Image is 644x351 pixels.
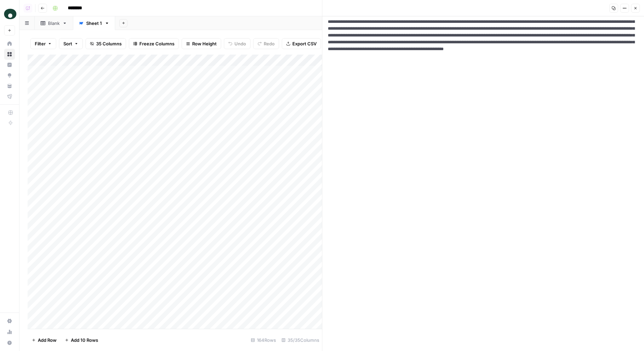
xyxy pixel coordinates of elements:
a: Blank [35,16,73,30]
button: Row Height [182,38,221,49]
span: 35 Columns [96,40,122,47]
a: Insights [4,59,15,70]
button: 35 Columns [86,38,126,49]
a: Sheet 1 [73,16,115,30]
button: Workspace: Oyster [4,5,15,23]
span: Filter [35,40,46,47]
button: Undo [224,38,250,49]
a: Opportunities [4,70,15,81]
button: Add 10 Rows [61,335,102,346]
a: Your Data [4,81,15,91]
a: Usage [4,326,15,337]
button: Freeze Columns [129,38,179,49]
span: Export CSV [292,40,317,47]
span: Freeze Columns [139,40,174,47]
img: Oyster Logo [4,8,16,20]
button: Help + Support [4,337,15,348]
button: Export CSV [282,38,321,49]
span: Add Row [38,337,57,343]
div: 35/35 Columns [279,335,322,346]
span: Sort [63,40,72,47]
a: Settings [4,316,15,326]
span: Undo [234,40,246,47]
span: Row Height [192,40,217,47]
button: Add Row [28,335,61,346]
button: Filter [30,38,56,49]
button: Redo [253,38,279,49]
div: 164 Rows [248,335,279,346]
a: Browse [4,49,15,60]
button: Sort [59,38,83,49]
a: Flightpath [4,91,15,102]
span: Add 10 Rows [71,337,98,343]
div: Sheet 1 [86,20,102,27]
a: Home [4,38,15,49]
div: Blank [48,20,60,27]
span: Redo [264,40,275,47]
